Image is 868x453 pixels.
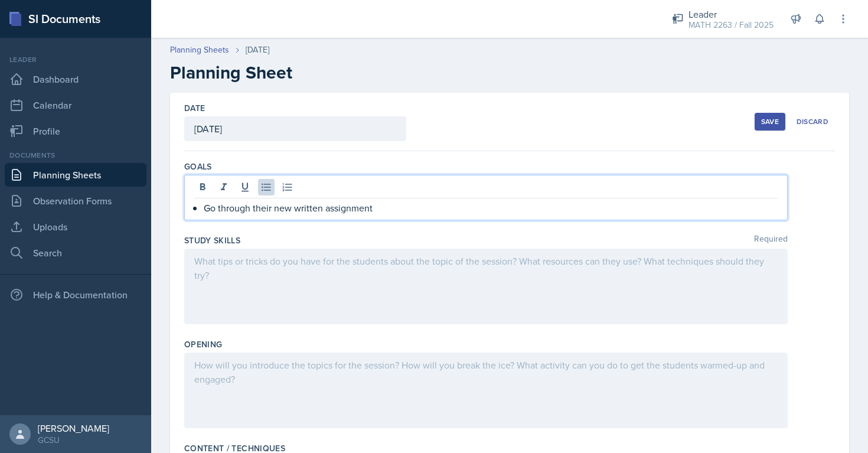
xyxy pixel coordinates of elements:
[5,67,146,91] a: Dashboard
[755,113,785,131] button: Save
[170,62,849,83] h2: Planning Sheet
[184,161,212,172] label: Goals
[754,234,788,246] span: Required
[5,215,146,239] a: Uploads
[5,283,146,307] div: Help & Documentation
[761,117,779,126] div: Save
[5,163,146,187] a: Planning Sheets
[5,189,146,213] a: Observation Forms
[5,241,146,265] a: Search
[38,422,109,434] div: [PERSON_NAME]
[5,119,146,143] a: Profile
[5,93,146,117] a: Calendar
[170,44,229,56] a: Planning Sheets
[790,113,835,131] button: Discard
[797,117,828,126] div: Discard
[184,234,240,246] label: Study Skills
[5,150,146,161] div: Documents
[688,19,774,31] div: MATH 2263 / Fall 2025
[184,102,205,114] label: Date
[204,201,778,215] p: Go through their new written assignment
[246,44,269,56] div: [DATE]
[5,54,146,65] div: Leader
[38,434,109,446] div: GCSU
[688,7,774,21] div: Leader
[184,338,222,350] label: Opening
